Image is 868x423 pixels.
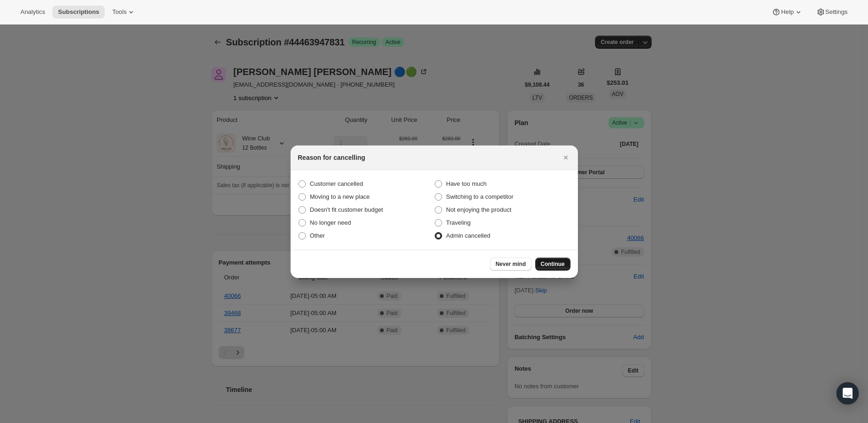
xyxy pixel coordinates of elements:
[559,151,572,164] button: Close
[495,260,526,268] span: Never mind
[15,6,51,19] button: Analytics
[541,260,565,268] span: Continue
[310,232,325,239] span: Other
[446,219,471,226] span: Traveling
[825,8,848,16] span: Settings
[836,382,859,404] div: Open Intercom Messenger
[112,8,127,16] span: Tools
[20,8,45,16] span: Analytics
[298,153,365,162] h2: Reason for cancelling
[310,219,351,226] span: No longer need
[58,8,99,16] span: Subscriptions
[446,232,490,239] span: Admin cancelled
[811,6,853,19] button: Settings
[766,6,808,19] button: Help
[446,180,487,187] span: Have too much
[310,193,370,200] span: Moving to a new place
[781,8,793,16] span: Help
[107,6,141,19] button: Tools
[310,206,383,213] span: Doesn't fit customer budget
[490,258,531,271] button: Never mind
[52,6,105,19] button: Subscriptions
[310,180,363,187] span: Customer cancelled
[535,258,570,271] button: Continue
[446,206,512,213] span: Not enjoying the product
[446,193,513,200] span: Switching to a competitor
